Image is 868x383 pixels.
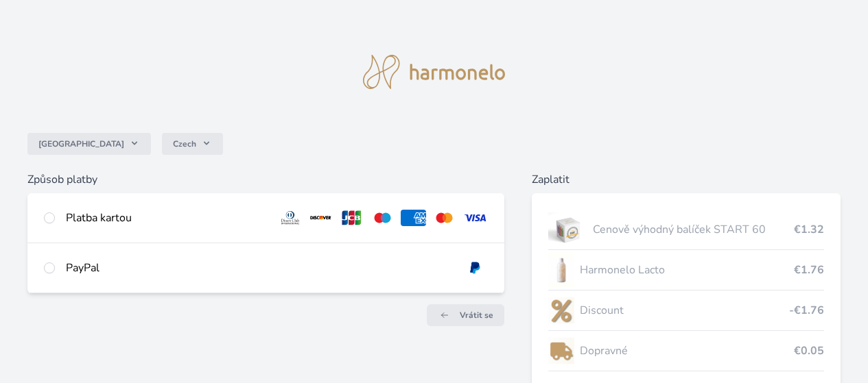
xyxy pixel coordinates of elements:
img: visa.svg [462,210,488,226]
div: Platba kartou [66,210,267,226]
span: €0.05 [794,343,824,359]
div: PayPal [66,260,451,276]
a: Vrátit se [427,304,504,326]
img: logo.svg [363,55,506,89]
span: €1.32 [794,221,824,238]
span: [GEOGRAPHIC_DATA] [38,138,124,149]
img: jcb.svg [339,210,364,226]
span: €1.76 [794,262,824,278]
span: Harmonelo Lacto [580,262,794,278]
img: CLEAN_LACTO_se_stinem_x-hi-lo.jpg [548,253,574,287]
img: delivery-lo.png [548,334,574,368]
img: discount-lo.png [548,293,574,328]
span: Czech [173,138,196,149]
button: Czech [162,133,223,155]
img: amex.svg [401,210,426,226]
span: Dopravné [580,343,794,359]
span: Vrátit se [460,310,493,321]
img: paypal.svg [462,260,488,276]
h6: Zaplatit [532,171,841,188]
span: -€1.76 [789,302,824,319]
img: maestro.svg [370,210,395,226]
img: mc.svg [432,210,457,226]
span: Discount [580,302,789,319]
span: Cenově výhodný balíček START 60 [593,221,794,238]
img: start.jpg [548,212,587,247]
img: discover.svg [308,210,333,226]
h6: Způsob platby [27,171,504,188]
img: diners.svg [278,210,303,226]
button: [GEOGRAPHIC_DATA] [27,133,151,155]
